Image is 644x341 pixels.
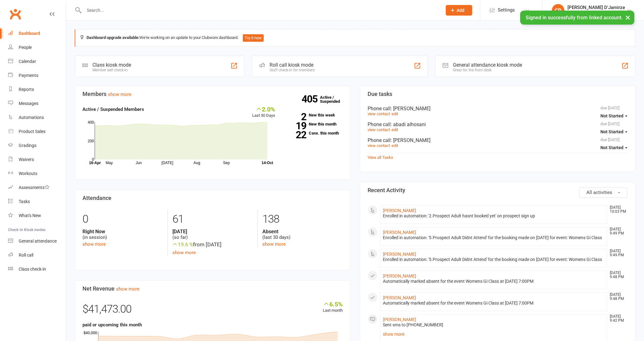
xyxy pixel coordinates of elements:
[92,62,131,68] div: Class kiosk mode
[108,92,131,97] a: show more
[586,190,612,195] span: All activities
[8,97,66,111] a: Messages
[607,206,627,214] time: [DATE] 10:03 PM
[567,5,627,10] div: [PERSON_NAME] D'Jamirze
[252,106,275,119] div: Last 30 Days
[8,69,66,83] a: Payments
[284,112,306,121] strong: 2
[391,106,430,111] span: : [PERSON_NAME]
[323,301,343,307] div: 6.5%
[19,157,34,162] div: Waivers
[8,26,66,40] a: Dashboard
[82,107,144,112] strong: Active / Suspended Members
[19,143,36,148] div: Gradings
[383,317,416,322] a: [PERSON_NAME]
[8,209,66,223] a: What's New
[19,115,44,120] div: Automations
[526,15,623,21] span: Signed in successfully from linked account.
[172,229,252,240] div: (so far)
[262,229,342,234] strong: Absent
[8,54,66,69] a: Calendar
[552,4,564,17] div: CD
[453,68,522,72] div: Great for the front desk
[87,35,139,40] strong: Dashboard upgrade available:
[383,208,416,213] a: [PERSON_NAME]
[19,129,45,134] div: Product Sales
[8,83,66,97] a: Reports
[607,315,627,323] time: [DATE] 9:42 PM
[82,91,343,97] h3: Members
[368,121,628,127] div: Phone call
[383,330,604,339] a: show more
[368,127,390,132] a: view contact
[82,241,106,247] a: show more
[8,167,66,181] a: Workouts
[270,62,315,68] div: Roll call kiosk mode
[262,229,342,240] div: (last 30 days)
[82,195,343,201] h3: Attendance
[243,34,264,42] button: Try it now
[8,153,66,167] a: Waivers
[607,227,627,235] time: [DATE] 9:49 PM
[600,145,623,150] span: Not Started
[368,137,628,143] div: Phone call
[7,6,23,22] a: Clubworx
[172,241,193,248] span: 19.6 %
[172,210,252,229] div: 61
[498,3,515,17] span: Settings
[82,286,343,292] h3: Net Revenue
[19,267,46,272] div: Class check-in
[284,113,342,117] a: 2New this week
[82,229,163,240] div: (in session)
[8,125,66,139] a: Product Sales
[19,171,37,176] div: Workouts
[383,230,416,235] a: [PERSON_NAME]
[284,130,306,140] strong: 22
[383,252,416,257] a: [PERSON_NAME]
[600,129,623,134] span: Not Started
[392,111,398,116] a: edit
[446,5,472,16] button: Add
[8,111,66,125] a: Automations
[8,234,66,248] a: General attendance kiosk mode
[8,181,66,195] a: Assessments
[8,195,66,209] a: Tasks
[19,253,33,258] div: Roll call
[172,250,196,255] a: show more
[19,59,36,64] div: Calendar
[82,229,163,234] strong: Right Now
[262,241,286,247] a: show more
[92,68,131,72] div: Member self check-in
[368,187,628,193] h3: Recent Activity
[284,122,342,126] a: 19New this month
[383,301,604,306] div: Automatically marked absent for the event Womens Gi Class at [DATE] 7:00PM
[75,29,635,47] div: We're working on an update to your Clubworx dashboard.
[320,91,347,108] a: 405Active / Suspended
[323,301,343,314] div: Last month
[82,322,142,328] strong: paid or upcoming this month
[82,210,163,229] div: 0
[607,293,627,301] time: [DATE] 9:48 PM
[19,45,32,50] div: People
[19,185,49,190] div: Assessments
[116,286,139,292] a: show more
[82,6,438,15] input: Search...
[262,210,342,229] div: 138
[172,240,252,249] div: from [DATE]
[383,273,416,278] a: [PERSON_NAME]
[19,87,34,92] div: Reports
[302,94,320,104] strong: 405
[600,110,628,121] button: Not Started
[19,31,40,36] div: Dashboard
[368,106,628,111] div: Phone call
[457,8,464,13] span: Add
[368,143,390,148] a: view contact
[567,10,627,16] div: Parramatta Jiu Jitsu Academy
[600,126,628,137] button: Not Started
[392,143,398,148] a: edit
[19,239,57,244] div: General attendance
[383,235,604,240] div: Enrolled in automation: '5.Prospect Adult Didnt Attend' for the booking made on [DATE] for event:...
[19,213,41,218] div: What's New
[8,40,66,54] a: People
[383,322,443,327] span: Sent sms to [PHONE_NUMBER]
